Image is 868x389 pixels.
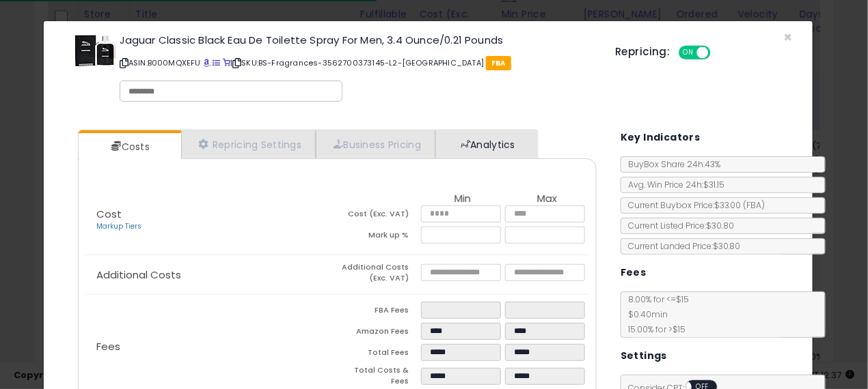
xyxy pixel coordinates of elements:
p: Cost [85,209,338,232]
td: Cost (Exc. VAT) [337,205,421,227]
span: BuyBox Share 24h: 43% [621,158,720,170]
th: Max [505,193,589,205]
span: 8.00 % for <= $15 [621,293,689,335]
span: × [783,27,792,47]
img: 41yAD4hvOmL._SL60_.jpg [74,35,116,67]
a: Business Pricing [316,130,435,158]
span: Current Listed Price: $30.80 [621,220,734,231]
td: Total Fees [337,344,421,365]
td: Mark up % [337,227,421,248]
span: 15.00 % for > $15 [621,323,686,335]
a: Markup Tiers [96,221,141,231]
th: Min [421,193,505,205]
td: Additional Costs (Exc. VAT) [337,262,421,287]
a: Your listing only [223,57,230,68]
h5: Fees [621,264,647,281]
a: BuyBox page [203,57,211,68]
h5: Repricing: [615,46,670,57]
span: ( FBA ) [744,199,765,211]
span: Avg. Win Price 24h: $31.15 [621,179,724,190]
p: ASIN: B000MQXEFU | SKU: BS-Fragrances-3562700373145-L2-[GEOGRAPHIC_DATA] [120,52,595,74]
span: OFF [708,47,730,59]
p: Additional Costs [85,270,338,280]
a: Costs [79,133,180,160]
td: Amazon Fees [337,323,421,344]
span: Current Landed Price: $30.80 [621,240,741,252]
span: Current Buybox Price: [621,199,765,211]
span: $33.00 [714,199,765,211]
a: All offer listings [213,57,220,68]
a: Repricing Settings [181,130,316,158]
span: $0.40 min [621,308,668,320]
span: ON [680,47,697,59]
a: Analytics [435,130,537,158]
td: FBA Fees [337,302,421,323]
h5: Settings [621,347,667,364]
h3: Jaguar Classic Black Eau De Toilette Spray For Men, 3.4 Ounce/0.21 Pounds [120,35,595,45]
h5: Key Indicators [621,129,701,146]
span: FBA [486,56,511,70]
p: Fees [85,341,338,352]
